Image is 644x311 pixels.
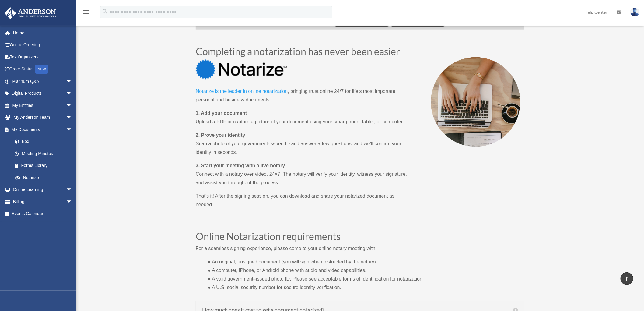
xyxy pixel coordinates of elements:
[4,39,81,51] a: Online Ordering
[196,133,245,138] strong: 2. Prove your identity
[4,111,81,124] a: My Anderson Teamarrow_drop_down
[102,8,108,15] i: search
[66,196,78,208] span: arrow_drop_down
[9,136,81,148] a: Box
[196,232,524,245] h2: Online Notarization requirements
[4,123,81,136] a: My Documentsarrow_drop_down
[196,192,409,209] p: That’s it! After the signing session, you can download and share your notarized document as needed.
[3,7,58,19] img: Anderson Advisors Platinum Portal
[196,161,409,192] p: Connect with a notary over video, 24×7. The notary will verify your identity, witness your signat...
[4,51,81,63] a: Tax Organizers
[35,65,48,74] div: NEW
[82,9,89,16] i: menu
[9,147,81,160] a: Meeting Minutes
[4,63,81,76] a: Order StatusNEW
[196,111,247,116] strong: 1. Add your document
[4,27,81,39] a: Home
[4,208,81,220] a: Events Calendar
[66,123,78,136] span: arrow_drop_down
[431,57,520,147] img: Why-notarize
[66,87,78,100] span: arrow_drop_down
[196,131,409,161] p: Snap a photo of your government-issued ID and answer a few questions, and we’ll confirm your iden...
[9,160,81,172] a: Forms Library
[196,87,409,109] p: , bringing trust online 24/7 for life’s most important personal and business documents.
[66,99,78,112] span: arrow_drop_down
[82,11,89,16] a: menu
[623,275,631,282] i: vertical_align_top
[4,196,81,208] a: Billingarrow_drop_down
[621,272,633,285] a: vertical_align_top
[66,75,78,88] span: arrow_drop_down
[196,245,524,258] p: For a seamless signing experience, please come to your online notary meeting with:
[9,171,78,184] a: Notarize
[196,258,524,292] p: ● An original, unsigned document (you will sign when instructed by the notary). ● A computer, iPh...
[196,47,409,59] h2: Completing a notarization has never been easier
[4,99,81,111] a: My Entitiesarrow_drop_down
[66,184,78,196] span: arrow_drop_down
[4,87,81,100] a: Digital Productsarrow_drop_down
[4,75,81,87] a: Platinum Q&Aarrow_drop_down
[196,163,285,168] strong: 3. Start your meeting with a live notary
[4,184,81,196] a: Online Learningarrow_drop_down
[196,109,409,131] p: Upload a PDF or capture a picture of your document using your smartphone, tablet, or computer.
[630,8,639,16] img: User Pic
[196,89,288,97] a: Notarize is the leader in online notarization
[66,111,78,124] span: arrow_drop_down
